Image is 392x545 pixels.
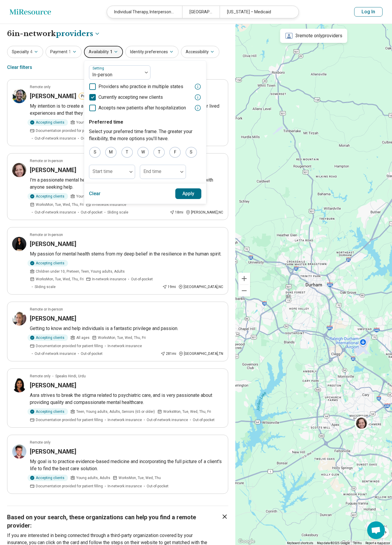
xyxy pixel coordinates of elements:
[93,66,105,70] label: Setting
[35,136,76,141] span: Out-of-network insurance
[220,6,295,18] div: [US_STATE] – Medicaid
[162,284,176,290] div: 19 mi
[92,276,126,282] span: In-network insurance
[30,458,223,472] p: My goal is to practice evidence-based medicine and incorporating the full picture of a client's l...
[137,147,149,158] div: W
[193,417,215,423] span: Out-of-pocket
[35,210,76,215] span: Out-of-network insurance
[30,232,63,237] p: Remote or In-person
[89,147,101,158] div: S
[119,475,161,481] span: Works Mon, Tue, Wed, Thu
[30,84,51,90] p: Remote only
[353,541,362,545] a: Terms (opens in new tab)
[56,29,100,39] button: Care options
[107,210,128,215] span: Sliding scale
[36,128,103,133] span: Documentation provided for patient filling
[27,193,68,200] div: Accepting clients
[179,351,223,356] div: [GEOGRAPHIC_DATA] , TN
[7,29,100,39] h1: 6 in-network
[367,521,385,539] div: Open chat
[69,49,71,55] span: 1
[30,177,223,191] p: I'm a passionate mental health and substance use counselor who is open to working with anyone see...
[182,6,220,18] div: [GEOGRAPHIC_DATA], [GEOGRAPHIC_DATA]
[238,273,250,284] button: Zoom in
[76,409,155,414] span: Teen, Young adults, Adults, Seniors (65 or older)
[27,119,68,126] div: Accepting clients
[147,483,169,489] span: Out-of-pocket
[317,541,350,545] span: Map data ©2025 Google
[169,147,181,158] div: F
[81,136,103,141] span: Out-of-pocket
[30,166,76,174] h3: [PERSON_NAME]
[30,240,76,248] h3: [PERSON_NAME]
[35,351,76,356] span: Out-of-network insurance
[108,343,142,349] span: In-network insurance
[354,7,383,17] button: Log In
[79,93,98,99] button: Premium
[36,276,84,282] span: Works Mon, Tue, Wed, Thu, Fri
[30,49,33,55] span: 4
[131,276,153,282] span: Out-of-pocket
[46,46,82,58] button: Payment1
[89,119,201,126] p: Preferred time
[110,49,112,55] span: 1
[105,147,116,158] div: M
[56,29,93,39] span: providers
[36,343,103,349] span: Documentation provided for patient filling
[280,29,347,43] div: 3 remote only providers
[7,60,32,75] div: Clear filters
[186,147,197,158] div: S
[81,210,103,215] span: Out-of-pocket
[36,417,103,423] span: Documentation provided for patient filling
[27,475,68,481] div: Accepting clients
[163,409,211,414] span: Works Mon, Tue, Wed, Thu, Fri
[92,202,126,207] span: In-network insurance
[35,284,56,290] span: Sliding scale
[98,335,146,340] span: Works Mon, Tue, Wed, Thu, Fri
[108,417,142,423] span: In-network insurance
[76,194,145,199] span: Young adults, Adults, Seniors (65 or older)
[30,250,223,258] p: My passion for mental health stems from my deep belief in the resilience in the human spirit.
[365,541,390,545] a: Report a map error
[107,6,182,18] div: Individual Therapy, Interpersonal Therapy, Psychodynamic Therapy
[122,147,133,158] div: T
[36,202,84,207] span: Works Mon, Tue, Wed, Thu, Fri
[143,169,161,174] label: End time
[30,440,51,445] p: Remote only
[27,408,68,415] div: Accepting clients
[89,188,101,199] button: Clear
[30,392,223,406] p: Asra strives to break the stigma related to psychiatric care, and is very passionate about provid...
[186,210,223,215] div: [PERSON_NAME] , NC
[89,128,201,142] p: Select your preferred time frame. The greater your flexibility, the more options you'll have.
[30,314,76,323] h3: [PERSON_NAME]
[30,325,223,332] p: Getting to know and help individuals is a fantastic privilege and passion.
[93,169,113,174] label: Start time
[161,351,176,356] div: 281 mi
[98,83,183,90] span: Providers who practice in multiple states
[76,335,90,340] span: All ages
[175,188,202,199] button: Apply
[30,158,63,164] p: Remote or In-person
[30,381,76,389] h3: [PERSON_NAME]
[108,483,142,489] span: In-network insurance
[76,120,110,125] span: Young adults, Adults
[147,417,188,423] span: Out-of-network insurance
[30,373,51,379] p: Remote only
[36,483,103,489] span: Documentation provided for patient filling
[81,351,103,356] span: Out-of-pocket
[125,46,179,58] button: Identity preferences
[84,46,123,58] button: Availability1
[178,284,223,290] div: [GEOGRAPHIC_DATA] , NC
[98,94,163,101] span: Currently accepting new clients
[30,447,76,456] h3: [PERSON_NAME]
[30,92,76,100] h3: [PERSON_NAME]
[238,285,250,297] button: Zoom out
[153,147,165,158] div: T
[76,475,110,481] span: Young adults, Adults
[7,46,43,58] button: Specialty4
[30,103,223,117] p: My intention is to create a safe space where clients feel validated and affirmed in their lived e...
[27,260,68,266] div: Accepting clients
[27,334,68,341] div: Accepting clients
[181,46,219,58] button: Accessibility
[36,269,125,274] span: Children under 10, Preteen, Teen, Young adults, Adults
